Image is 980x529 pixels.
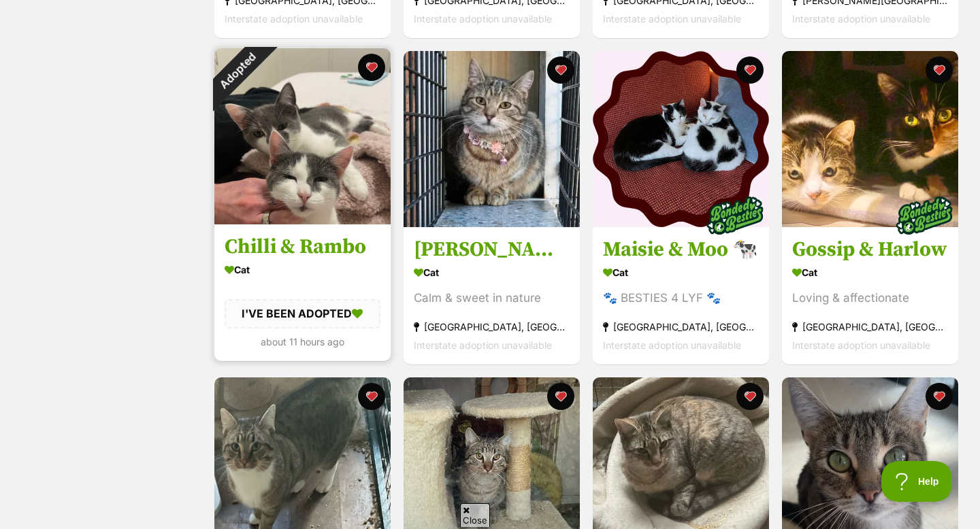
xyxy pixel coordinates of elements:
img: bonded besties [890,182,958,250]
img: Chilli & Rambo [214,48,391,224]
button: favourite [926,56,953,84]
iframe: Help Scout Beacon - Open [881,461,953,502]
span: Interstate adoption unavailable [414,13,552,24]
button: favourite [736,383,764,410]
div: Cat [603,262,759,282]
button: favourite [358,54,385,81]
a: Adopted [214,214,391,227]
div: I'VE BEEN ADOPTED [225,299,380,328]
div: Cat [225,260,380,279]
img: Sabrina [404,51,580,227]
div: Cat [792,262,948,282]
span: Interstate adoption unavailable [414,339,552,351]
button: favourite [547,56,574,84]
span: Close [460,503,490,527]
img: Maisie & Moo 🐄 [593,51,769,227]
img: Gossip & Harlow [782,51,958,227]
a: Maisie & Moo 🐄 Cat 🐾 BESTIES 4 LYF 🐾 [GEOGRAPHIC_DATA], [GEOGRAPHIC_DATA] Interstate adoption una... [593,226,769,364]
a: Chilli & Rambo Cat I'VE BEEN ADOPTED about 11 hours ago favourite [214,224,391,360]
button: favourite [547,383,574,410]
div: Loving & affectionate [792,289,948,307]
div: Adopted [197,31,278,112]
button: favourite [926,383,953,410]
div: [GEOGRAPHIC_DATA], [GEOGRAPHIC_DATA] [792,318,948,336]
div: Calm & sweet in nature [414,289,570,307]
div: [GEOGRAPHIC_DATA], [GEOGRAPHIC_DATA] [603,318,759,336]
a: [PERSON_NAME] Cat Calm & sweet in nature [GEOGRAPHIC_DATA], [GEOGRAPHIC_DATA] Interstate adoption... [404,226,580,364]
h3: [PERSON_NAME] [414,237,570,262]
img: bonded besties [701,182,769,250]
div: [GEOGRAPHIC_DATA], [GEOGRAPHIC_DATA] [414,318,570,336]
div: 🐾 BESTIES 4 LYF 🐾 [603,289,759,307]
span: Interstate adoption unavailable [603,339,741,351]
h3: Chilli & Rambo [225,234,380,260]
span: Interstate adoption unavailable [225,13,363,24]
button: favourite [736,56,764,84]
span: Interstate adoption unavailable [792,339,930,351]
button: favourite [358,383,385,410]
h3: Gossip & Harlow [792,237,948,262]
div: Cat [414,262,570,282]
h3: Maisie & Moo 🐄 [603,237,759,262]
span: Interstate adoption unavailable [603,13,741,24]
span: Interstate adoption unavailable [792,13,930,24]
div: about 11 hours ago [225,332,380,351]
a: Gossip & Harlow Cat Loving & affectionate [GEOGRAPHIC_DATA], [GEOGRAPHIC_DATA] Interstate adoptio... [782,226,958,364]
